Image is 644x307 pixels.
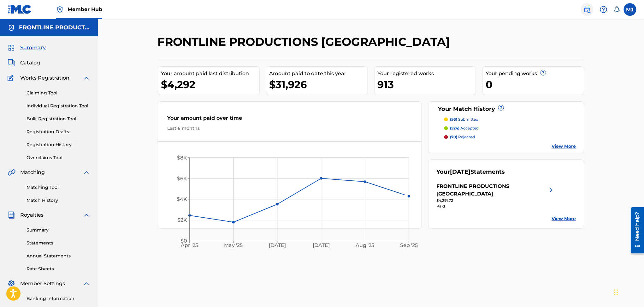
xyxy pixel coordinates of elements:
[83,211,90,219] img: expand
[27,184,90,191] a: Matching Tool
[269,70,368,77] div: Amount paid to date this year
[19,24,90,31] h5: FRONTLINE PRODUCTIONS DETROIT
[444,125,576,131] a: (524) accepted
[27,154,90,161] a: Overclaims Tool
[583,6,591,13] img: search
[20,59,40,67] span: Catalog
[8,280,15,287] img: Member Settings
[436,198,555,203] div: $4,291.72
[8,74,16,82] img: Works Registration
[600,6,607,13] img: help
[450,168,470,175] span: [DATE]
[8,59,40,67] a: CatalogCatalog
[20,169,45,176] span: Matching
[8,211,15,219] img: Royalties
[444,117,576,122] a: (56) submitted
[27,129,90,135] a: Registration Drafts
[83,74,90,82] img: expand
[450,117,478,122] p: submitted
[450,125,479,131] p: accepted
[20,211,44,219] span: Royalties
[27,266,90,272] a: Rate Sheets
[27,227,90,233] a: Summary
[83,280,90,287] img: expand
[158,35,453,49] h2: FRONTLINE PRODUCTIONS [GEOGRAPHIC_DATA]
[177,155,187,161] tspan: $8K
[180,242,198,248] tspan: Apr '25
[161,70,259,77] div: Your amount paid last distribution
[436,203,555,209] div: Paid
[27,295,90,302] a: Banking Information
[450,134,475,140] p: rejected
[269,77,368,92] div: $31,926
[68,6,102,13] span: Member Hub
[8,44,46,51] a: SummarySummary
[450,117,457,122] span: (56)
[27,141,90,148] a: Registration History
[612,277,644,307] iframe: Chat Widget
[436,183,555,209] a: FRONTLINE PRODUCTIONS [GEOGRAPHIC_DATA]right chevron icon$4,291.72Paid
[486,77,584,92] div: 0
[400,242,418,248] tspan: Sep '25
[624,3,636,16] div: User Menu
[56,6,64,13] img: Top Rightsholder
[614,6,620,13] div: Notifications
[177,196,187,202] tspan: $4K
[499,105,504,110] span: ?
[614,283,618,302] div: Drag
[355,242,374,248] tspan: Aug '25
[168,125,412,132] div: Last 6 months
[177,217,187,223] tspan: $2K
[8,24,15,32] img: Accounts
[27,253,90,259] a: Annual Statements
[8,59,15,67] img: Catalog
[20,44,46,51] span: Summary
[450,135,457,139] span: (70)
[27,103,90,109] a: Individual Registration Tool
[83,169,90,176] img: expand
[27,90,90,96] a: Claiming Tool
[450,126,459,130] span: (524)
[552,215,576,222] a: View More
[27,240,90,246] a: Statements
[436,105,576,113] div: Your Match History
[541,70,546,75] span: ?
[552,143,576,150] a: View More
[436,168,505,176] div: Your Statements
[20,74,69,82] span: Works Registration
[161,77,259,92] div: $4,292
[20,280,65,287] span: Member Settings
[27,116,90,122] a: Bulk Registration Tool
[444,134,576,140] a: (70) rejected
[486,70,584,77] div: Your pending works
[168,114,412,125] div: Your amount paid over time
[180,238,187,244] tspan: $0
[597,3,610,16] div: Help
[8,169,15,176] img: Matching
[547,183,555,198] img: right chevron icon
[436,183,547,198] div: FRONTLINE PRODUCTIONS [GEOGRAPHIC_DATA]
[177,176,187,182] tspan: $6K
[581,3,594,16] a: Public Search
[378,70,476,77] div: Your registered works
[313,242,330,248] tspan: [DATE]
[378,77,476,92] div: 913
[626,205,644,256] iframe: Resource Center
[269,242,286,248] tspan: [DATE]
[27,197,90,204] a: Match History
[224,242,243,248] tspan: May '25
[8,44,15,51] img: Summary
[8,5,32,14] img: MLC Logo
